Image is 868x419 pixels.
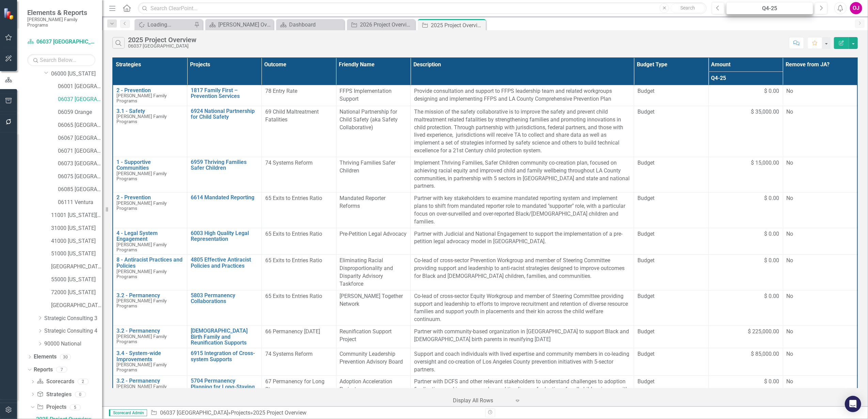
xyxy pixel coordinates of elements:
div: Dashboard [289,20,343,29]
td: Double-Click to Edit [262,290,336,325]
td: Double-Click to Edit [411,348,634,376]
td: Double-Click to Edit [336,348,411,376]
span: Budget [637,350,705,358]
td: Double-Click to Edit [783,255,857,290]
td: Double-Click to Edit Right Click for Context Menu [113,157,187,192]
a: 8 - Antiracist Practices and Policies [116,257,184,269]
a: 1817 Family First – Prevention Services [191,87,258,99]
td: Double-Click to Edit Right Click for Context Menu [187,348,262,376]
a: 11001 [US_STATE][GEOGRAPHIC_DATA] [51,212,102,219]
p: Co-lead of cross-sector Prevention Workgroup and member of Steering Committee providing support a... [414,257,630,280]
div: 30 [60,354,71,360]
td: Double-Click to Edit [783,85,857,106]
a: 06037 [GEOGRAPHIC_DATA] [58,96,102,103]
span: Elements & Reports [27,9,95,17]
div: Loading... [147,20,192,29]
a: 3.2 - Permanency [116,292,184,299]
div: 2 [78,379,89,385]
span: $ 0.00 [764,230,779,238]
a: 06073 [GEOGRAPHIC_DATA] [58,160,102,168]
td: Double-Click to Edit Right Click for Context Menu [113,192,187,228]
span: [PERSON_NAME] Family Programs [116,298,167,308]
span: No [787,160,793,166]
a: 2026 Project Overview [349,20,413,29]
a: 5803 Permanency Collaborations [191,292,258,304]
div: 2025 Project Overview [431,21,484,30]
span: $ 15,000.00 [751,159,779,167]
td: Double-Click to Edit [783,192,857,228]
span: $ 225,000.00 [748,328,779,336]
td: Double-Click to Edit Right Click for Context Menu [187,228,262,255]
a: Reports [34,366,53,374]
span: 65 Exits to Entries Ratio [265,293,322,299]
span: $ 0.00 [764,195,779,202]
td: Double-Click to Edit [709,348,783,376]
span: Budget [637,230,705,238]
span: No [787,351,793,357]
span: No [787,328,793,335]
span: No [787,88,793,94]
a: 6924 National Partnership for Child Safety [191,108,258,120]
span: No [787,231,793,237]
span: 74 Systems Reform [265,351,313,357]
div: 7 [56,367,67,373]
span: 78 Entry Rate [265,88,297,94]
p: Implement Thriving Families, Safer Children community co-creation plan, focused on achieving raci... [414,159,630,190]
a: Projects [231,409,250,416]
div: 5 [70,404,81,410]
span: Community Leadership Prevention Advisory Board [340,351,403,365]
a: 06037 [GEOGRAPHIC_DATA] [160,409,228,416]
a: 06111 Ventura [58,199,102,206]
span: 67 Permanency for Long Stayers [265,378,325,392]
a: 6959 Thriving Families Safer Children [191,159,258,171]
p: Support and coach individuals with lived expertise and community members in co-leading oversight ... [414,350,630,374]
td: Double-Click to Edit [709,85,783,106]
span: FFPS Implementation Support [340,88,392,102]
a: 3.4 - System-wide Improvements [116,350,184,362]
span: $ 0.00 [764,257,779,265]
td: Double-Click to Edit Right Click for Context Menu [113,290,187,325]
span: 66 Permanency [DATE] [265,328,320,335]
td: Double-Click to Edit Right Click for Context Menu [187,157,262,192]
td: Double-Click to Edit [709,255,783,290]
td: Double-Click to Edit [783,157,857,192]
a: 06000 [US_STATE] [51,70,102,78]
a: [DEMOGRAPHIC_DATA] Birth Family and Reunification Supports [191,328,258,346]
a: Scorecards [37,378,74,386]
td: Double-Click to Edit [262,255,336,290]
span: [PERSON_NAME] Family Programs [116,171,167,181]
td: Double-Click to Edit [336,106,411,157]
td: Double-Click to Edit [262,192,336,228]
td: Double-Click to Edit [336,290,411,325]
span: Thriving Families Safer Children [340,160,396,174]
small: [PERSON_NAME] Family Programs [27,17,95,28]
td: Double-Click to Edit [709,376,783,404]
td: Double-Click to Edit [634,326,709,348]
p: Partner with community-based organization in [GEOGRAPHIC_DATA] to support Black and [DEMOGRAPHIC_... [414,328,630,343]
td: Double-Click to Edit [634,228,709,255]
td: Double-Click to Edit [336,376,411,404]
td: Double-Click to Edit [262,348,336,376]
a: 31000 [US_STATE] [51,224,102,232]
td: Double-Click to Edit [709,106,783,157]
p: Partner with Judicial and National Engagement to support the implementation of a pre-petition leg... [414,230,630,246]
td: Double-Click to Edit [634,157,709,192]
td: Double-Click to Edit [709,290,783,325]
span: National Partnership for Child Safety (aka Safety Collaborative) [340,108,398,131]
td: Double-Click to Edit [634,290,709,325]
div: 2025 Project Overview [253,409,306,416]
span: [PERSON_NAME] Family Programs [116,269,167,279]
span: Mandated Reporter Reforms [340,195,386,209]
a: 06075 [GEOGRAPHIC_DATA] [58,173,102,181]
a: 06037 [GEOGRAPHIC_DATA] [27,38,95,46]
a: Strategic Consulting 4 [44,327,102,335]
td: Double-Click to Edit Right Click for Context Menu [187,255,262,290]
div: 2026 Project Overview [360,20,413,29]
img: ClearPoint Strategy [3,7,15,19]
span: $ 35,000.00 [751,108,779,116]
td: Double-Click to Edit Right Click for Context Menu [187,85,262,106]
a: 6614 Mandated Reporting [191,195,258,201]
a: Dashboard [278,20,343,29]
span: 65 Exits to Entries Ratio [265,257,322,264]
span: Budget [637,378,705,386]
